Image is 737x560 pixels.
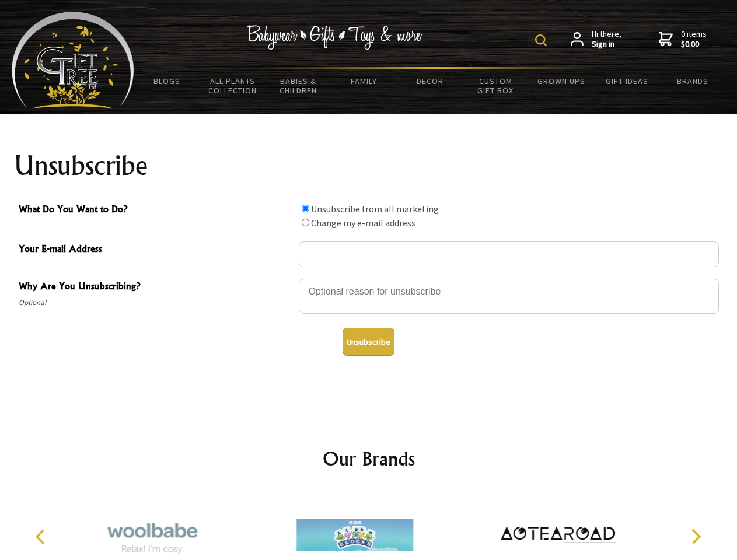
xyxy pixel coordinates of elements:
[571,29,621,50] a: Hi there,Sign in
[23,444,714,473] h2: Our Brands
[683,524,708,549] button: Next
[535,34,547,46] img: product search
[397,69,463,93] a: Decor
[311,217,415,229] label: Change my e-mail address
[660,69,726,93] a: Brands
[29,524,55,549] button: Previous
[681,29,707,50] span: 0 items
[311,203,439,215] label: Unsubscribe from all marketing
[134,69,200,93] a: BLOGS
[528,69,594,93] a: Grown Ups
[592,39,621,50] strong: Sign in
[266,69,331,103] a: Babies & Children
[343,328,394,356] button: Unsubscribe
[331,69,397,93] a: Family
[681,39,707,50] strong: $0.00
[299,279,719,314] textarea: Why Are You Unsubscribing?
[200,69,266,103] a: All Plants Collection
[247,25,422,50] img: Babywear - Gifts - Toys & more
[463,69,529,103] a: Custom Gift Box
[659,29,707,50] a: 0 items$0.00
[302,219,309,226] input: What Do You Want to Do?
[12,12,134,108] img: Babyware - Gifts - Toys and more...
[19,242,293,258] span: Your E-mail Address
[592,29,621,50] span: Hi there,
[19,202,293,219] span: What Do You Want to Do?
[14,152,724,180] h1: Unsubscribe
[302,205,309,212] input: What Do You Want to Do?
[19,279,293,296] span: Why Are You Unsubscribing?
[594,69,660,93] a: Gift Ideas
[299,242,719,267] input: Your E-mail Address
[19,296,293,310] span: Optional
